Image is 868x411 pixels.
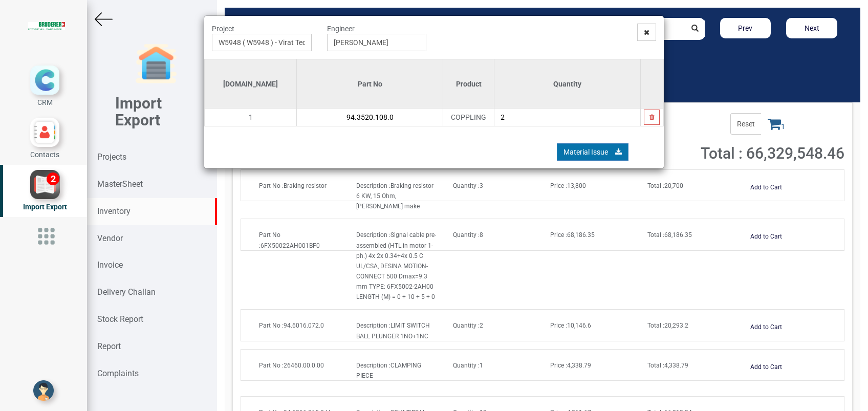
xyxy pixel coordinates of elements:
[205,59,297,109] th: [DOMAIN_NAME]
[204,24,319,51] div: Project
[319,24,435,51] div: Engineer
[297,59,443,109] th: Part No
[557,143,628,161] a: Material Issue
[205,109,297,126] td: 1
[494,59,641,109] th: Quantity
[443,109,494,126] td: COPPLING
[443,59,494,109] th: Product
